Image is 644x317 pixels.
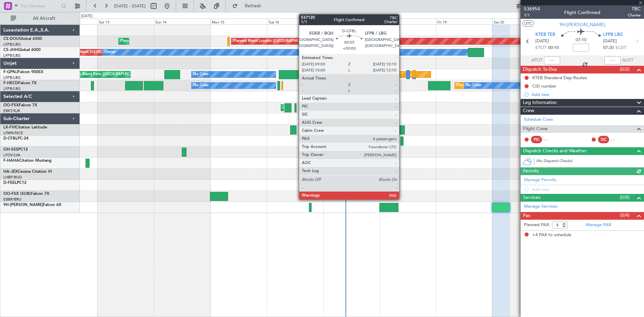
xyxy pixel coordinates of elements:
span: F-HECD [3,81,18,85]
a: F-HAHACitation Mustang [3,159,52,163]
span: KTEB TEB [535,32,555,38]
div: PIC [531,136,542,143]
div: - - [611,137,626,143]
span: Refresh [239,4,267,8]
div: SIC [598,136,609,143]
div: Planned Maint [GEOGRAPHIC_DATA] ([GEOGRAPHIC_DATA]) [457,81,562,91]
span: Charter [628,12,641,18]
span: ELDT [615,45,626,51]
span: F-HAHA [3,159,19,163]
span: TBC [628,5,641,12]
button: All Aircraft [7,13,73,24]
span: [DATE] [603,38,617,45]
span: HA-JEX [3,170,18,174]
a: OO-FSXFalcon 7X [3,103,37,107]
a: F-GPNJFalcon 900EX [3,70,43,74]
a: F-HECDFalcon 7X [3,81,37,85]
a: OO-FSX (SUB)Falcon 7X [3,192,49,196]
a: D-FEELPC12 [3,181,26,185]
span: (0/0) [620,194,630,201]
div: Owner [104,47,116,57]
a: D-CFBLPC-24 [3,137,29,141]
div: Thu 18 [380,18,436,24]
div: KTEB Standard Dep Routes [532,75,587,81]
div: Wed 17 [323,18,380,24]
a: LFPB/LBG [3,42,21,47]
span: 536954 [524,5,540,12]
div: AOG Maint Kortrijk-[GEOGRAPHIC_DATA] [283,103,356,113]
div: Fri 19 [436,18,492,24]
span: [DATE] [535,38,549,45]
a: Manage PAX [586,222,611,228]
a: LFPB/LBG [3,75,21,80]
div: AOG Maint Paris ([GEOGRAPHIC_DATA]) [307,69,378,80]
a: 9H-[PERSON_NAME]Falcon 6X [3,203,61,207]
a: OH-SSSPC12 [3,148,28,152]
span: Services [523,194,540,202]
input: Trip Number [20,1,59,11]
div: Flight Confirmed [564,9,600,16]
div: - - [544,137,559,143]
span: OO-FSX [3,103,19,107]
div: No Crew [466,81,481,91]
span: ATOT [531,57,542,64]
span: ALDT [622,57,633,64]
span: (0/4) [620,212,630,219]
span: Dispatch Checks and Weather [523,147,587,155]
a: LFOV/LVA [3,153,20,158]
span: (0/2) [620,66,630,73]
span: CS-DOU [3,37,19,41]
span: 00:10 [548,45,559,51]
div: AOG Maint Paris ([GEOGRAPHIC_DATA]) [72,69,143,80]
div: No Crew [193,69,209,80]
div: Sun 14 [154,18,210,24]
span: D-CFBL [3,137,17,141]
a: LX-FVICitation Latitude [3,125,47,129]
button: Refresh [229,1,269,11]
a: Manage Services [524,203,557,210]
div: CID number [532,83,556,89]
span: OO-FSX (SUB) [3,192,31,196]
span: Pax [523,212,530,220]
span: 1/1 [524,12,540,18]
span: D-FEEL [3,181,17,185]
span: Leg Information [523,99,557,107]
a: LFMN/NCE [3,130,23,136]
span: 07:10 [576,37,586,44]
span: LX-FVI [3,125,15,129]
a: LFPB/LBG [3,53,21,58]
span: Flight Crew [523,125,548,133]
a: CS-JHHGlobal 6000 [3,48,41,52]
div: Sat 13 [98,18,154,24]
label: Planned PAX [524,222,549,228]
button: UTC [522,20,534,27]
div: (No Dispatch Checks) [536,158,644,165]
span: 9H-[PERSON_NAME] [559,21,605,28]
a: EBBR/BRU [3,197,21,202]
div: Mon 15 [210,18,267,24]
span: All Aircraft [17,16,71,21]
div: Planned Maint London ([GEOGRAPHIC_DATA]) [233,36,313,46]
span: Crew [523,107,534,115]
span: +4 PAX to schedule [532,232,571,239]
div: [DATE] [81,13,93,19]
a: EBKT/KJK [3,108,20,113]
div: Planned Maint [GEOGRAPHIC_DATA] ([GEOGRAPHIC_DATA]) [120,36,226,46]
a: HA-JEXCessna Citation VI [3,170,52,174]
span: LFPB LBG [603,32,623,38]
a: LHBP/BUD [3,175,22,180]
div: No Crew [193,81,209,91]
a: CS-DOUGlobal 6500 [3,37,42,41]
div: Sat 20 [492,18,549,24]
a: LFPB/LBG [3,86,21,91]
span: F-GPNJ [3,70,18,74]
span: [DATE] - [DATE] [114,3,146,9]
span: OH-SSS [3,148,18,152]
span: 07:20 [603,45,614,51]
span: CS-JHH [3,48,18,52]
span: 9H-[PERSON_NAME] [3,203,43,207]
span: ETOT [535,45,546,51]
a: Schedule Crew [524,116,553,123]
span: Dispatch To-Dos [523,66,557,73]
div: Tue 16 [267,18,323,24]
